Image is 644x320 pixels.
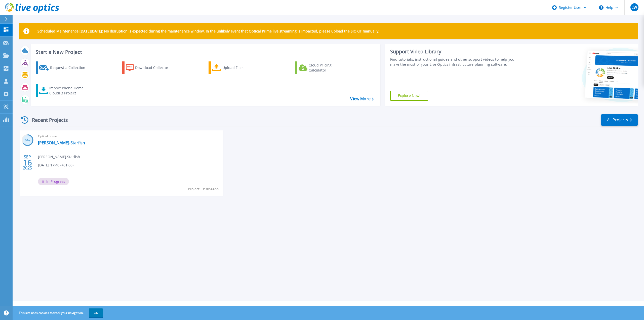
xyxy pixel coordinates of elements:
[601,114,638,126] a: All Projects
[188,186,219,192] span: Project ID: 3056655
[38,140,85,145] a: [PERSON_NAME]-Starfish
[50,63,90,73] div: Request a Collection
[38,133,220,139] span: Optical Prime
[209,61,265,74] a: Upload Files
[390,57,521,67] div: Find tutorials, instructional guides and other support videos to help you make the most of your L...
[295,61,351,74] a: Cloud Pricing Calculator
[22,137,33,143] h3: 64
[390,48,521,55] div: Support Video Library
[89,308,103,317] button: OK
[36,49,374,55] h3: Start a New Project
[631,5,637,9] span: LW
[390,91,428,101] a: Explore Now!
[19,114,75,126] div: Recent Projects
[49,86,89,96] div: Import Phone Home CloudIQ Project
[38,162,73,168] span: [DATE] 17:40 (+01:00)
[309,63,349,73] div: Cloud Pricing Calculator
[37,29,379,33] p: Scheduled Maintenance [DATE][DATE]: No disruption is expected during the maintenance window. In t...
[28,139,30,142] span: %
[36,61,92,74] a: Request a Collection
[135,63,175,73] div: Download Collector
[38,154,80,160] span: [PERSON_NAME] , Starfish
[350,96,374,101] a: View More
[14,308,103,317] span: This site uses cookies to track your navigation.
[222,63,263,73] div: Upload Files
[23,160,32,165] span: 16
[38,178,69,185] span: In Progress
[122,61,178,74] a: Download Collector
[23,153,32,172] div: SEP 2025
